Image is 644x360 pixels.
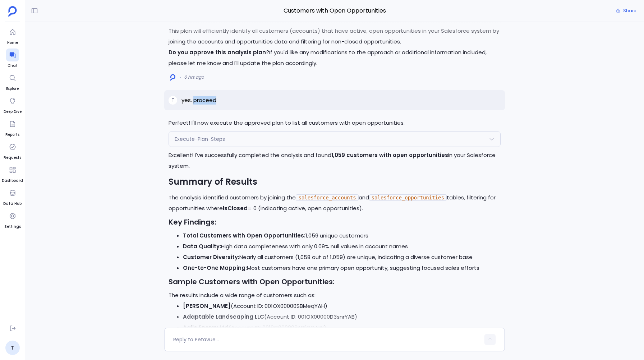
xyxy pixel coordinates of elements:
button: Share [612,6,640,16]
strong: Do you approve this analysis plan? [169,49,269,56]
a: Dashboard [2,163,23,184]
span: Settings [4,224,21,230]
span: Reports [5,132,19,138]
a: Home [6,26,19,46]
li: 1,059 unique customers [183,230,500,241]
span: Dashboard [2,178,23,184]
p: The analysis identified customers by joining the and tables, filtering for opportunities where = ... [169,192,500,214]
li: Most customers have one primary open opportunity, suggesting focused sales efforts [183,263,500,273]
a: Settings [4,209,21,230]
span: Chat [6,63,19,69]
img: logo [170,74,175,81]
strong: One-to-One Mapping: [183,264,247,272]
a: Data Hub [3,186,22,207]
span: Explore [6,86,19,92]
span: Share [623,8,636,14]
strong: Total Customers with Open Opportunities: [183,232,305,239]
li: High data completeness with only 0.09% null values in account names [183,241,500,252]
strong: Customer Diversity: [183,253,239,261]
span: Deep Dive [4,109,22,115]
span: T [172,97,174,103]
strong: Data Quality: [183,243,221,250]
a: Reports [5,117,19,138]
span: Data Hub [3,201,22,207]
a: Explore [6,71,19,92]
p: yes. proceed [181,96,216,105]
span: Home [6,40,19,46]
span: Customers with Open Opportunities [164,6,505,15]
li: (Account ID: 001OX00000D3snrYAB) [183,311,500,322]
li: Nearly all customers (1,058 out of 1,059) are unique, indicating a diverse customer base [183,252,500,263]
span: 6 hrs ago [184,74,204,80]
h3: Sample Customers with Open Opportunities: [169,276,500,287]
strong: 1,059 customers with open opportunities [331,151,448,159]
a: T [5,341,20,355]
strong: IsClosed [223,204,248,212]
a: Chat [6,49,19,69]
span: Execute-Plan-Steps [175,135,225,143]
span: Requests [4,155,21,161]
p: Excellent! I've successfully completed the analysis and found in your Salesforce system. [169,150,500,171]
a: Requests [4,140,21,161]
a: Deep Dive [4,94,22,115]
strong: Adaptable Landscaping LLC [183,313,264,320]
li: (Account ID: 001OX00000SBMeqYAH) [183,301,500,311]
code: salesforce_accounts [296,194,358,201]
p: The results include a wide range of customers such as: [169,290,500,301]
strong: [PERSON_NAME] [183,302,231,310]
p: This plan will efficiently identify all customers (accounts) that have active, open opportunities... [169,26,500,47]
h3: Key Findings: [169,217,500,227]
code: salesforce_opportunities [369,194,447,201]
h2: Summary of Results [169,176,500,188]
img: petavue logo [8,6,17,17]
p: If you'd like any modifications to the approach or additional information included, please let me... [169,47,500,69]
p: Perfect! I'll now execute the approved plan to list all customers with open opportunities. [169,117,500,128]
